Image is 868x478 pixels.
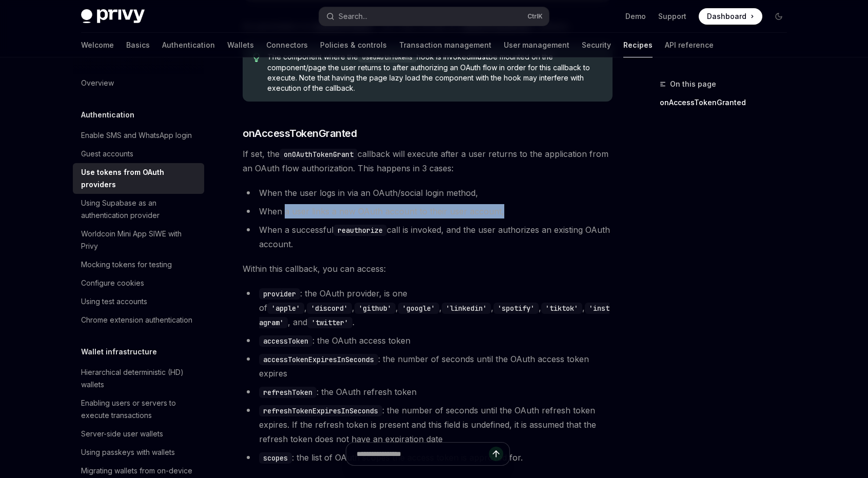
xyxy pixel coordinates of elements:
li: When a user links a new OAuth account to their user account, [243,204,613,218]
div: Configure cookies [81,277,144,289]
a: Mocking tokens for testing [73,255,204,274]
li: : the number of seconds until the OAuth access token expires [243,352,613,381]
li: : the OAuth access token [243,333,613,348]
a: Transaction management [399,33,491,57]
div: Using Supabase as an authentication provider [81,197,198,222]
code: 'spotify' [494,303,539,314]
button: Toggle dark mode [771,8,787,25]
button: Send message [489,447,503,461]
a: Welcome [81,33,114,57]
div: Enable SMS and WhatsApp login [81,129,192,142]
a: Connectors [266,33,308,57]
li: : the OAuth refresh token [243,385,613,399]
h5: Authentication [81,109,134,121]
a: Authentication [162,33,215,57]
div: Using test accounts [81,295,147,308]
span: Within this callback, you can access: [243,262,613,276]
code: accessToken [259,335,312,347]
a: Support [658,11,686,22]
a: Recipes [623,33,653,57]
a: Demo [625,11,646,22]
a: Configure cookies [73,274,204,292]
code: 'tiktok' [541,303,582,314]
a: Hierarchical deterministic (HD) wallets [73,363,204,394]
code: onOAuthTokenGrant [280,149,358,160]
div: Use tokens from OAuth providers [81,166,198,191]
a: Enabling users or servers to execute transactions [73,394,204,425]
li: When a successful call is invoked, and the user authorizes an existing OAuth account. [243,223,613,251]
code: reauthorize [333,225,387,236]
a: Using test accounts [73,292,204,311]
span: Ctrl K [527,12,543,21]
span: onAccessTokenGranted [243,126,357,141]
code: 'apple' [267,303,304,314]
a: Guest accounts [73,145,204,163]
input: Ask a question... [357,443,489,465]
span: The component where the hook is invoked be mounted on the component/page the user returns to afte... [267,52,602,93]
a: Server-side user wallets [73,425,204,443]
div: Chrome extension authentication [81,314,192,326]
code: 'github' [354,303,396,314]
a: Wallets [227,33,254,57]
span: Dashboard [707,11,746,22]
a: Security [582,33,611,57]
code: provider [259,288,300,300]
div: Enabling users or servers to execute transactions [81,397,198,422]
img: dark logo [81,9,145,24]
h5: Wallet infrastructure [81,346,157,358]
div: Hierarchical deterministic (HD) wallets [81,366,198,391]
span: On this page [670,78,716,90]
a: Using passkeys with wallets [73,443,204,462]
div: Mocking tokens for testing [81,258,172,271]
code: refreshTokenExpiresInSeconds [259,405,382,416]
a: Use tokens from OAuth providers [73,163,204,194]
a: Enable SMS and WhatsApp login [73,126,204,145]
div: Worldcoin Mini App SIWE with Privy [81,228,198,252]
div: Search... [339,10,367,23]
li: : the number of seconds until the OAuth refresh token expires. If the refresh token is present an... [243,403,613,446]
code: 'linkedin' [442,303,491,314]
code: accessTokenExpiresInSeconds [259,354,378,365]
a: onAccessTokenGranted [660,94,795,111]
div: Overview [81,77,114,89]
a: Worldcoin Mini App SIWE with Privy [73,225,204,255]
a: Basics [126,33,150,57]
a: API reference [665,33,714,57]
div: Using passkeys with wallets [81,446,175,459]
a: Using Supabase as an authentication provider [73,194,204,225]
code: 'discord' [307,303,352,314]
button: Search...CtrlK [319,7,549,26]
a: User management [504,33,569,57]
li: When the user logs in via an OAuth/social login method, [243,186,613,200]
li: : the OAuth provider, is one of , , , , , , , , and . [243,286,613,329]
code: useOAuthTokens [358,52,417,63]
span: If set, the callback will execute after a user returns to the application from an OAuth flow auth... [243,147,613,175]
a: Chrome extension authentication [73,311,204,329]
code: 'google' [398,303,439,314]
a: Policies & controls [320,33,387,57]
a: Overview [73,74,204,92]
div: Server-side user wallets [81,428,163,440]
div: Guest accounts [81,148,133,160]
code: refreshToken [259,387,317,398]
a: Dashboard [699,8,762,25]
code: 'twitter' [307,317,352,328]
